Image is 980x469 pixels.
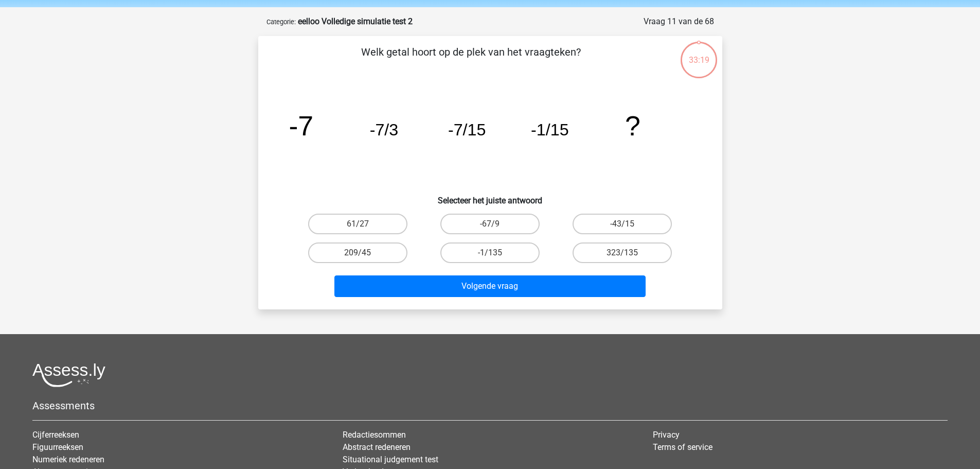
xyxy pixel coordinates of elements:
[32,455,104,464] a: Numeriek redeneren
[32,430,79,440] a: Cijferreeksen
[343,455,438,464] a: Situational judgement test
[531,120,568,139] tspan: -1/15
[625,110,640,141] tspan: ?
[680,41,718,66] div: 33:19
[369,120,398,139] tspan: -7/3
[308,242,407,263] label: 209/45
[573,214,672,234] label: -43/15
[440,242,540,263] label: -1/135
[308,214,407,234] label: 61/27
[289,110,313,141] tspan: -7
[448,120,485,139] tspan: -7/15
[653,442,712,452] a: Terms of service
[440,214,540,234] label: -67/9
[653,430,680,440] a: Privacy
[32,442,83,452] a: Figuurreeksen
[266,18,296,26] small: Categorie:
[644,15,714,28] div: Vraag 11 van de 68
[275,44,667,75] p: Welk getal hoort op de plek van het vraagteken?
[32,399,948,412] h5: Assessments
[298,16,413,26] strong: eelloo Volledige simulatie test 2
[343,442,411,452] a: Abstract redeneren
[343,430,406,440] a: Redactiesommen
[32,363,105,387] img: Assessly logo
[334,275,646,297] button: Volgende vraag
[275,187,706,205] h6: Selecteer het juiste antwoord
[573,242,672,263] label: 323/135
